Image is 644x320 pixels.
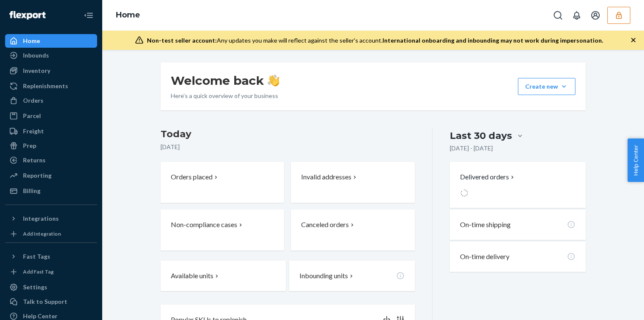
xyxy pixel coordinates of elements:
[5,94,97,107] a: Orders
[147,37,217,44] span: Non-test seller account:
[23,51,49,60] div: Inbounds
[291,162,414,203] button: Invalid addresses
[23,283,47,291] div: Settings
[267,75,279,86] img: hand-wave emoji
[5,34,97,48] a: Home
[23,82,68,90] div: Replenishments
[161,127,415,141] h3: Today
[80,7,97,24] button: Close Navigation
[5,229,97,239] a: Add Integration
[289,261,414,291] button: Inbounding units
[5,267,97,277] a: Add Fast Tag
[23,141,36,150] div: Prep
[161,261,286,291] button: Available units
[23,112,41,120] div: Parcel
[5,169,97,182] a: Reporting
[587,7,604,24] button: Open account menu
[5,109,97,123] a: Parcel
[171,172,213,182] p: Orders placed
[382,37,603,44] span: International onboarding and inbounding may not work during impersonation.
[23,252,50,261] div: Fast Tags
[460,220,511,230] p: On-time shipping
[23,156,46,164] div: Returns
[301,172,351,182] p: Invalid addresses
[5,250,97,263] button: Fast Tags
[171,220,237,230] p: Non-compliance cases
[23,96,43,105] div: Orders
[518,78,575,95] button: Create new
[450,129,512,142] div: Last 30 days
[450,144,493,153] p: [DATE] - [DATE]
[171,92,279,100] p: Here’s a quick overview of your business
[5,184,97,198] a: Billing
[23,66,50,75] div: Inventory
[161,143,415,151] p: [DATE]
[23,297,67,306] div: Talk to Support
[23,214,59,223] div: Integrations
[5,295,97,308] button: Talk to Support
[5,212,97,225] button: Integrations
[116,10,140,20] a: Home
[23,230,61,237] div: Add Integration
[5,49,97,62] a: Inbounds
[23,268,54,275] div: Add Fast Tag
[5,124,97,138] a: Freight
[147,36,603,45] div: Any updates you make will reflect against the seller's account.
[568,7,585,24] button: Open notifications
[23,127,44,135] div: Freight
[171,271,213,281] p: Available units
[5,64,97,78] a: Inventory
[291,210,414,251] button: Canceled orders
[5,79,97,93] a: Replenishments
[161,210,284,251] button: Non-compliance cases
[627,138,644,182] button: Help Center
[23,187,40,195] div: Billing
[109,3,147,28] ol: breadcrumbs
[460,172,516,182] button: Delivered orders
[9,11,46,20] img: Flexport logo
[171,73,279,88] h1: Welcome back
[161,162,284,203] button: Orders placed
[549,7,566,24] button: Open Search Box
[23,37,40,45] div: Home
[23,171,52,180] div: Reporting
[5,139,97,153] a: Prep
[5,153,97,167] a: Returns
[301,220,349,230] p: Canceled orders
[299,271,348,281] p: Inbounding units
[5,280,97,294] a: Settings
[460,252,509,262] p: On-time delivery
